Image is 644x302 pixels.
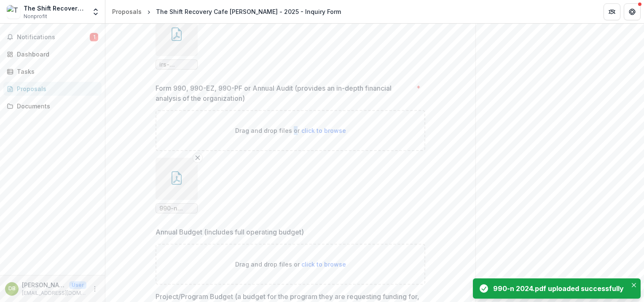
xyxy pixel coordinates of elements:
div: Dashboard [17,50,95,59]
button: Open entity switcher [90,3,102,20]
div: The Shift Recovery Cafe [PERSON_NAME] [24,4,86,13]
button: Notifications1 [3,30,102,44]
div: Tasks [17,67,95,76]
p: [PERSON_NAME] [22,280,66,289]
span: 990-n 2024.pdf [159,205,194,212]
a: Proposals [3,82,102,96]
button: Get Help [624,3,641,20]
p: Drag and drop files or [235,126,346,135]
p: Annual Budget (includes full operating budget) [156,227,304,237]
p: User [69,281,86,289]
p: Form 990, 990-EZ, 990-PF or Annual Audit (provides an in-depth financial analysis of the organiza... [156,83,413,103]
span: 1 [90,33,98,41]
div: The Shift Recovery Cafe [PERSON_NAME] - 2025 - Inquiry Form [156,7,341,16]
button: Partners [604,3,620,20]
button: More [90,284,100,294]
p: Drag and drop files or [235,260,346,269]
span: Nonprofit [24,13,47,20]
span: click to browse [301,261,346,268]
div: 990-n 2024.pdf uploaded successfully [493,283,624,294]
img: The Shift Recovery Cafe Redding [7,5,20,19]
span: Notifications [17,34,90,41]
div: Remove Fileirs-letters2024 (1).pdf [156,14,198,70]
a: Tasks [3,65,102,78]
span: irs-letters2024 (1).pdf [159,61,194,68]
a: Dashboard [3,47,102,61]
nav: breadcrumb [109,5,344,18]
div: Notifications-bottom-right [470,275,644,302]
a: Proposals [109,5,145,18]
a: Documents [3,99,102,113]
div: Deborah Brown [8,286,16,291]
button: Remove File [193,153,203,163]
button: Close [629,280,639,290]
p: [EMAIL_ADDRESS][DOMAIN_NAME] [22,289,86,297]
div: Remove File990-n 2024.pdf [156,158,198,213]
div: Proposals [17,84,95,93]
div: Documents [17,102,95,111]
span: click to browse [301,127,346,134]
div: Proposals [112,7,142,16]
